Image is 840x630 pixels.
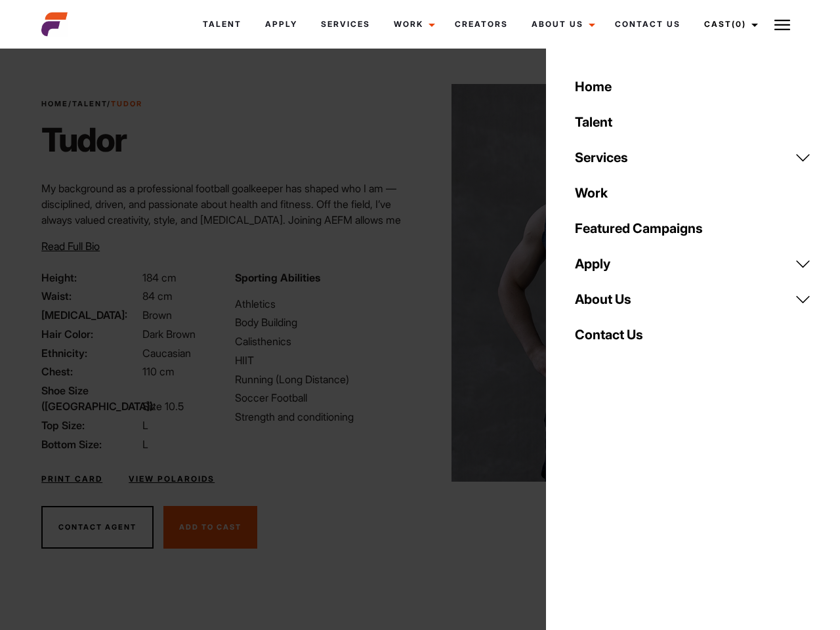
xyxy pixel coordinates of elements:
[443,7,520,42] a: Creators
[41,345,140,361] span: Ethnicity:
[567,175,819,211] a: Work
[567,282,819,317] a: About Us
[309,7,382,42] a: Services
[520,7,603,42] a: About Us
[235,390,412,406] li: Soccer Football
[41,364,140,379] span: Chest:
[41,473,102,485] a: Print Card
[142,365,175,378] span: 110 cm
[235,371,412,387] li: Running (Long Distance)
[567,69,819,104] a: Home
[191,7,253,42] a: Talent
[41,270,140,285] span: Height:
[142,346,191,360] span: Caucasian
[235,271,320,284] strong: Sporting Abilities
[111,99,142,108] strong: Tudor
[567,211,819,246] a: Featured Campaigns
[41,98,142,110] span: / /
[41,506,154,549] button: Contact Agent
[235,296,412,312] li: Athletics
[235,333,412,349] li: Calisthenics
[253,7,309,42] a: Apply
[41,288,140,304] span: Waist:
[41,11,68,37] img: cropped-aefm-brand-fav-22-square.png
[382,7,443,42] a: Work
[41,326,140,342] span: Hair Color:
[41,436,140,452] span: Bottom Size:
[732,19,746,29] span: (0)
[142,327,196,341] span: Dark Brown
[41,240,100,253] span: Read Full Bio
[235,409,412,425] li: Strength and conditioning
[692,7,766,42] a: Cast(0)
[41,383,140,414] span: Shoe Size ([GEOGRAPHIC_DATA]):
[41,99,68,108] a: Home
[179,522,241,532] span: Add To Cast
[774,17,790,33] img: Burger icon
[142,308,172,322] span: Brown
[41,307,140,323] span: [MEDICAL_DATA]:
[603,7,692,42] a: Contact Us
[41,417,140,433] span: Top Size:
[142,289,173,303] span: 84 cm
[567,246,819,282] a: Apply
[163,506,257,549] button: Add To Cast
[235,314,412,330] li: Body Building
[235,352,412,368] li: HIIT
[41,120,142,159] h1: Tudor
[142,438,148,451] span: L
[41,180,412,259] p: My background as a professional football goalkeeper has shaped who I am — disciplined, driven, an...
[567,104,819,140] a: Talent
[129,473,215,485] a: View Polaroids
[142,419,148,432] span: L
[72,99,107,108] a: Talent
[567,140,819,175] a: Services
[41,238,100,254] button: Read Full Bio
[142,400,184,413] span: Size 10.5
[567,317,819,352] a: Contact Us
[142,271,177,284] span: 184 cm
